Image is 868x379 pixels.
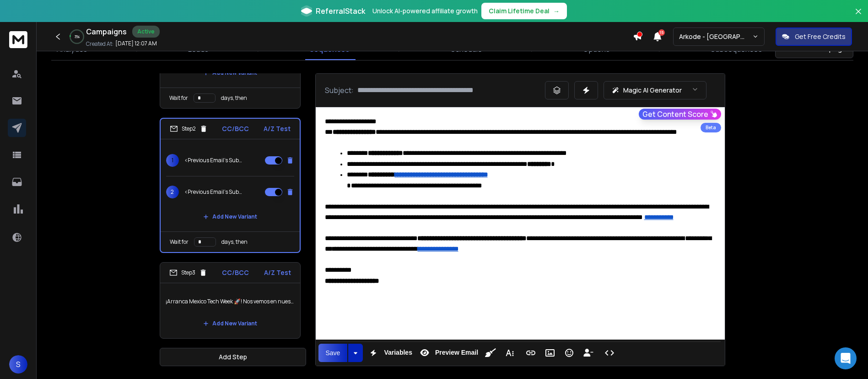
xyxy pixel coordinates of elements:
[601,344,618,362] button: Code View
[416,344,480,362] button: Preview Email
[318,344,348,362] button: Save
[132,26,160,38] div: Active
[835,347,857,369] div: Open Intercom Messenger
[316,5,365,16] span: ReferralStack
[522,344,539,362] button: Insert Link (Ctrl+K)
[639,109,721,120] button: Get Content Score
[580,344,597,362] button: Insert Unsubscribe Link
[160,262,301,339] li: Step3CC/BCCA/Z Test¡Arranca Mexico Tech Week 🚀! Nos vemos en nuestro WorkshopAdd New Variant
[75,34,80,39] p: 3 %
[221,238,248,246] p: days, then
[222,124,249,133] p: CC/BCC
[221,94,247,102] p: days, then
[264,268,291,277] p: A/Z Test
[852,5,864,27] button: Close banner
[9,355,27,374] button: S
[561,344,578,362] button: Emoticons
[541,344,559,362] button: Insert Image (Ctrl+P)
[166,289,295,314] p: ¡Arranca Mexico Tech Week 🚀! Nos vemos en nuestro Workshop
[372,6,478,16] p: Unlock AI-powered affiliate growth
[115,40,157,47] p: [DATE] 12:07 AM
[86,26,127,37] h1: Campaigns
[553,6,560,16] span: →
[433,349,480,357] span: Preview Email
[86,40,113,48] p: Created At:
[184,157,243,164] p: <Previous Email's Subject>
[679,32,752,41] p: Arkode - [GEOGRAPHIC_DATA]
[482,344,499,362] button: Clean HTML
[166,154,179,167] span: 1
[481,3,567,19] button: Claim Lifetime Deal→
[776,27,852,46] button: Get Free Credits
[170,125,208,133] div: Step 2
[382,349,414,357] span: Variables
[166,186,179,198] span: 2
[160,118,301,253] li: Step2CC/BCCA/Z Test1<Previous Email's Subject>2<Previous Email's Subject>Add New VariantWait ford...
[169,94,188,102] p: Wait for
[325,85,354,96] p: Subject:
[196,314,264,333] button: Add New Variant
[658,29,665,36] span: 15
[170,238,189,246] p: Wait for
[501,344,518,362] button: More Text
[196,208,264,226] button: Add New Variant
[160,348,306,366] button: Add Step
[365,344,414,362] button: Variables
[701,123,721,132] div: Beta
[795,32,846,41] p: Get Free Credits
[604,81,706,99] button: Magic AI Generator
[222,268,249,277] p: CC/BCC
[169,269,207,277] div: Step 3
[184,188,243,196] p: <Previous Email's Subject>
[264,124,291,133] p: A/Z Test
[623,86,682,95] p: Magic AI Generator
